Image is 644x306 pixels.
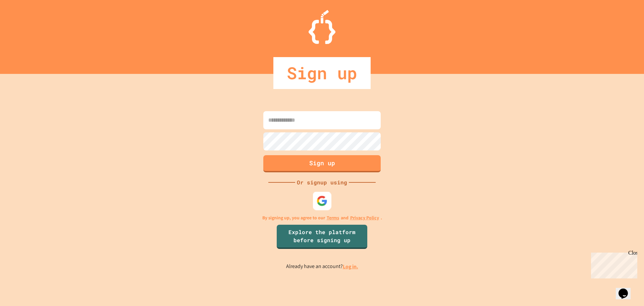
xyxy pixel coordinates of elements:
div: Or signup using [295,178,349,186]
a: Explore the platform before signing up [277,225,367,249]
p: By signing up, you agree to our and . [262,214,382,221]
iframe: chat widget [588,250,637,278]
a: Log in. [343,263,358,270]
p: Already have an account? [286,262,358,271]
iframe: chat widget [616,279,637,299]
img: Logo.svg [309,10,335,44]
div: Chat with us now!Close [3,3,46,43]
a: Terms [327,214,339,221]
button: Sign up [263,155,381,172]
a: Privacy Policy [350,214,379,221]
div: Sign up [273,57,371,89]
img: google-icon.svg [317,195,328,206]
